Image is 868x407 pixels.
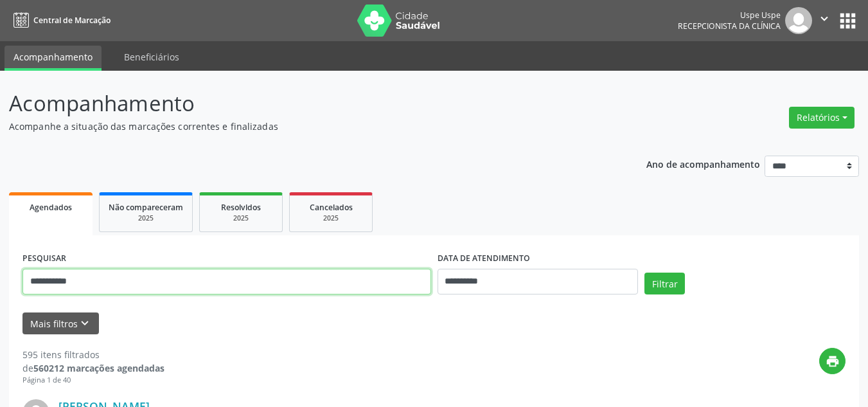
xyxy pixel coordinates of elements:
[646,156,760,172] p: Ano de acompanhamento
[9,10,111,31] a: Central de Marcação
[115,46,188,68] a: Beneficiários
[109,213,183,223] div: 2025
[22,249,66,269] label: PESQUISAR
[22,361,164,375] div: de
[644,273,685,294] button: Filtrar
[78,316,92,330] i: keyboard_arrow_down
[9,120,604,133] p: Acompanhe a situação das marcações correntes e finalizadas
[4,46,102,71] a: Acompanhamento
[812,7,837,34] button: 
[785,7,812,34] img: img
[30,202,72,213] span: Agendados
[678,21,781,32] span: Recepcionista da clínica
[9,87,604,120] p: Acompanhamento
[299,213,363,223] div: 2025
[22,348,164,361] div: 595 itens filtrados
[789,107,855,129] button: Relatórios
[209,213,273,223] div: 2025
[22,375,164,386] div: Página 1 de 40
[33,362,164,374] strong: 560212 marcações agendadas
[438,249,530,269] label: DATA DE ATENDIMENTO
[221,202,261,213] span: Resolvidos
[837,10,859,32] button: apps
[310,202,353,213] span: Cancelados
[819,348,846,374] button: print
[678,10,781,21] div: Uspe Uspe
[33,15,111,26] span: Central de Marcação
[817,12,831,26] i: 
[109,202,183,213] span: Não compareceram
[22,312,99,335] button: Mais filtroskeyboard_arrow_down
[826,354,840,368] i: print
